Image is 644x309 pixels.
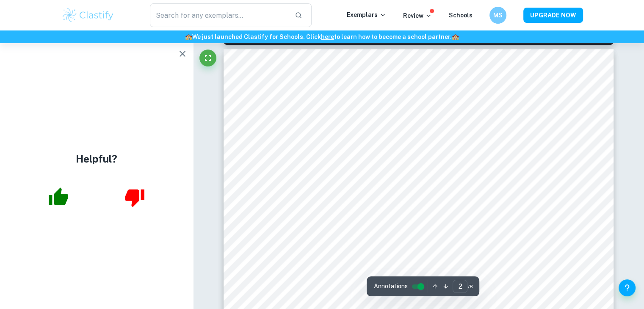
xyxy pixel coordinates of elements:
[61,7,115,24] img: Clastify logo
[449,12,473,19] a: Schools
[185,33,192,40] span: 🏫
[452,33,459,40] span: 🏫
[347,10,386,19] p: Exemplars
[489,7,506,24] button: MS
[619,279,636,296] button: Help and Feedback
[150,3,288,27] input: Search for any exemplars...
[199,50,216,66] button: Fullscreen
[403,11,432,20] p: Review
[2,32,642,41] h6: We just launched Clastify for Schools. Click to learn how to become a school partner.
[321,33,334,40] a: here
[523,8,583,23] button: UPGRADE NOW
[467,283,473,290] span: / 8
[76,151,117,166] h4: Helpful?
[493,11,503,20] h6: MS
[373,282,407,291] span: Annotations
